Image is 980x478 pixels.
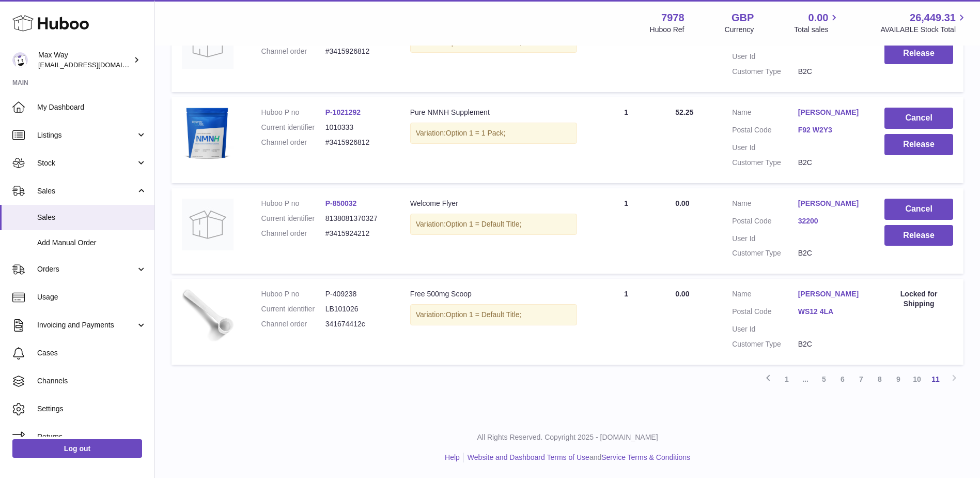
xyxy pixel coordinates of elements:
[410,214,578,235] div: Variation:
[37,320,136,330] span: Invoicing and Payments
[833,370,852,389] a: 6
[12,439,142,458] a: Log out
[37,102,147,112] span: My Dashboard
[794,25,840,35] span: Total sales
[325,319,390,329] dd: 341674412c
[798,289,864,299] a: [PERSON_NAME]
[163,432,972,442] p: All Rights Reserved. Copyright 2025 - [DOMAIN_NAME]
[587,97,665,183] td: 1
[798,108,864,117] a: [PERSON_NAME]
[884,289,953,309] div: Locked for Shipping
[261,304,325,314] dt: Current identifier
[261,138,325,147] dt: Channel order
[325,289,390,299] dd: P-409238
[601,453,690,461] a: Service Terms & Conditions
[325,47,390,56] dd: #3415926812
[732,339,798,349] dt: Customer Type
[182,199,234,250] img: no-photo.jpg
[182,108,234,159] img: NMNH_Pack_Front_Nov2024_Web.jpg
[725,25,754,35] div: Currency
[852,370,870,389] a: 7
[675,108,693,116] span: 52.25
[889,370,908,389] a: 9
[870,370,889,389] a: 8
[587,279,665,365] td: 1
[661,11,685,25] strong: 7978
[587,7,665,93] td: 1
[815,370,833,389] a: 5
[732,108,798,120] dt: Name
[37,432,147,442] span: Returns
[880,25,968,35] span: AVAILABLE Stock Total
[37,213,147,222] span: Sales
[732,158,798,168] dt: Customer Type
[732,248,798,258] dt: Customer Type
[410,289,578,299] div: Free 500mg Scoop
[798,216,864,226] a: 32200
[884,108,953,129] button: Cancel
[675,290,689,298] span: 0.00
[325,199,357,207] a: P-850032
[675,199,689,207] span: 0.00
[446,220,522,228] span: Option 1 = Default Title;
[884,199,953,220] button: Cancel
[732,67,798,77] dt: Customer Type
[732,234,798,244] dt: User Id
[468,453,589,461] a: Website and Dashboard Terms of Use
[880,11,968,35] a: 26,449.31 AVAILABLE Stock Total
[446,38,522,47] span: Option 1 = Default Title;
[261,108,325,117] dt: Huboo P no
[325,214,390,223] dd: 8138081370327
[808,11,829,25] span: 0.00
[798,158,864,168] dd: B2C
[587,188,665,274] td: 1
[261,123,325,132] dt: Current identifier
[777,370,796,389] a: 1
[908,370,926,389] a: 10
[410,199,578,208] div: Welcome Flyer
[410,123,578,144] div: Variation:
[325,108,361,116] a: P-1021292
[261,47,325,56] dt: Channel order
[732,11,754,25] strong: GBP
[325,229,390,238] dd: #3415924212
[261,319,325,329] dt: Channel order
[37,130,136,140] span: Listings
[794,11,840,35] a: 0.00 Total sales
[38,61,152,69] span: [EMAIL_ADDRESS][DOMAIN_NAME]
[910,11,956,25] span: 26,449.31
[37,264,136,274] span: Orders
[325,123,390,132] dd: 1010333
[37,404,147,414] span: Settings
[37,186,136,196] span: Sales
[261,229,325,238] dt: Channel order
[732,307,798,319] dt: Postal Code
[732,216,798,229] dt: Postal Code
[261,214,325,223] dt: Current identifier
[261,289,325,299] dt: Huboo P no
[732,289,798,302] dt: Name
[38,50,131,70] div: Max Way
[37,292,147,302] span: Usage
[445,453,460,461] a: Help
[12,52,28,68] img: internalAdmin-7978@internal.huboo.com
[732,52,798,62] dt: User Id
[410,108,578,117] div: Pure NMNH Supplement
[446,310,522,319] span: Option 1 = Default Title;
[798,307,864,317] a: WS12 4LA
[410,304,578,325] div: Variation:
[884,43,953,64] button: Release
[182,289,234,341] img: 500mg-scoop-354033.jpg
[446,129,506,137] span: Option 1 = 1 Pack;
[37,158,136,168] span: Stock
[798,248,864,258] dd: B2C
[926,370,945,389] a: 11
[37,238,147,248] span: Add Manual Order
[732,143,798,153] dt: User Id
[325,304,390,314] dd: LB101026
[884,225,953,246] button: Release
[261,199,325,208] dt: Huboo P no
[464,453,690,462] li: and
[325,138,390,147] dd: #3415926812
[798,339,864,349] dd: B2C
